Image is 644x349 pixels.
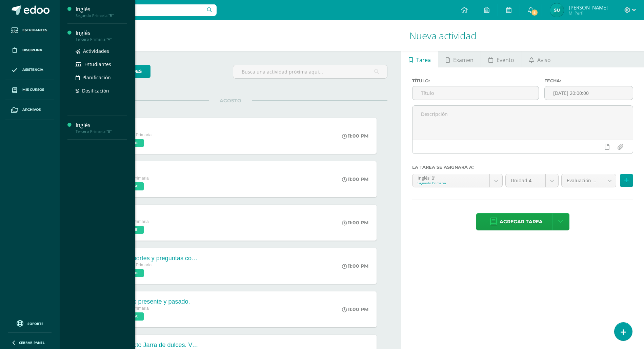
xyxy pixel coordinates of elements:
span: Cerrar panel [19,340,45,345]
a: Unidad 4 [506,174,558,187]
span: Aviso [537,52,551,68]
label: Fecha: [544,78,633,83]
span: Planificación [82,74,111,81]
span: Dosificación [82,87,109,94]
span: Mis cursos [22,87,44,93]
input: Busca una actividad próxima aquí... [233,65,387,78]
a: Estudiantes [76,60,127,68]
label: Título: [412,78,539,83]
div: Inglés [76,121,127,129]
img: dbe70acb003cb340b9a2d7461d68d99b.png [550,3,564,17]
div: Segundo Primaria [418,181,484,185]
a: Archivos [5,100,54,120]
a: Disciplina [5,40,54,60]
h1: Actividades [68,20,393,51]
div: Inglés 'B' [418,174,484,181]
span: Asistencia [22,67,43,73]
label: La tarea se asignará a: [412,165,633,170]
a: Mis cursos [5,80,54,100]
div: Verbos presente y pasado. [117,298,190,305]
a: Planificación [76,74,127,81]
div: Inglés [76,29,127,37]
span: Evaluación Final 40% (40.0%) [567,174,598,187]
h1: Nueva actividad [409,20,636,51]
div: Segundo Primaria "B" [76,13,127,18]
a: Dosificación [76,87,127,95]
div: 11:00 PM [342,133,368,139]
a: Evento [481,51,521,67]
span: 5 [531,9,538,16]
span: Archivos [22,107,41,112]
div: Tercero Primaria "B" [76,129,127,134]
a: Examen [438,51,481,67]
div: Tercero Primaria "A" [76,37,127,42]
span: Actividades [83,48,109,54]
span: Estudiantes [22,27,47,33]
div: Proyecto Jarra de dulces. Verbos presente y pasado. [117,342,199,349]
span: Soporte [27,321,43,326]
div: 11:00 PM [342,220,368,226]
span: AGOSTO [209,98,252,104]
a: Aviso [522,51,558,67]
a: InglésTercero Primaria "A" [76,29,127,42]
input: Fecha de entrega [545,86,633,100]
div: 11:00 PM [342,176,368,182]
div: 11:00 PM [342,306,368,312]
input: Título [412,86,539,100]
input: Busca un usuario... [64,4,217,16]
span: Disciplina [22,47,42,53]
a: InglésTercero Primaria "B" [76,121,127,134]
a: Asistencia [5,60,54,80]
span: Examen [453,52,474,68]
a: Actividades [76,47,127,55]
a: InglésSegundo Primaria "B" [76,5,127,18]
div: Transportes y preguntas con [PERSON_NAME]. [117,255,199,262]
a: Evaluación Final 40% (40.0%) [562,174,616,187]
span: Tarea [416,52,431,68]
a: Soporte [8,319,52,328]
div: 11:00 PM [342,263,368,269]
span: Unidad 4 [511,174,540,187]
span: Evento [497,52,514,68]
a: Inglés 'B'Segundo Primaria [412,174,502,187]
span: Mi Perfil [569,10,608,16]
span: Agregar tarea [500,213,543,230]
a: Tarea [401,51,438,67]
span: Estudiantes [84,61,111,67]
span: [PERSON_NAME] [569,4,608,11]
div: Inglés [76,5,127,13]
a: Estudiantes [5,20,54,40]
